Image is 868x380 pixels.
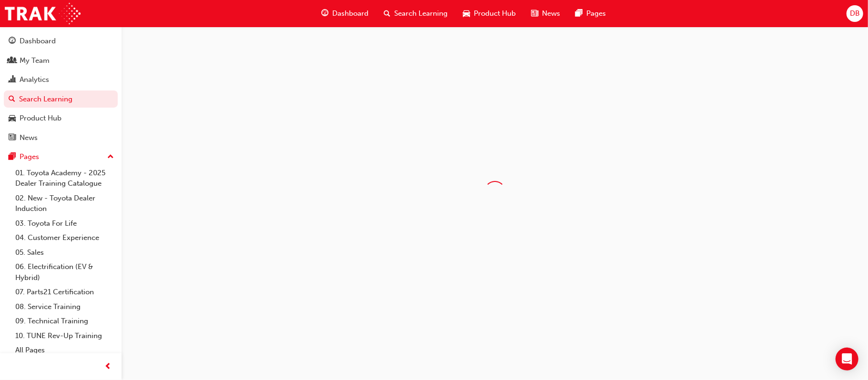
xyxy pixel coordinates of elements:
[11,343,118,358] a: All Pages
[11,285,118,300] a: 07. Parts21 Certification
[463,8,470,20] span: car-icon
[4,52,118,70] a: My Team
[11,329,118,343] a: 10. TUNE Rev-Up Training
[4,90,118,108] a: Search Learning
[20,36,56,47] div: Dashboard
[9,95,15,104] span: search-icon
[314,4,376,23] a: guage-iconDashboard
[9,76,16,84] span: chart-icon
[4,148,118,166] button: Pages
[20,132,38,143] div: News
[20,74,49,85] div: Analytics
[474,8,516,19] span: Product Hub
[4,71,118,89] a: Analytics
[455,4,523,23] a: car-iconProduct Hub
[11,260,118,285] a: 06. Electrification (EV & Hybrid)
[568,4,613,23] a: pages-iconPages
[11,191,118,216] a: 02. New - Toyota Dealer Induction
[20,113,61,124] div: Product Hub
[5,3,81,24] img: Trak
[332,8,368,19] span: Dashboard
[394,8,448,19] span: Search Learning
[523,4,568,23] a: news-iconNews
[11,314,118,329] a: 09. Technical Training
[9,37,16,46] span: guage-icon
[4,110,118,127] a: Product Hub
[384,8,390,20] span: search-icon
[4,30,118,148] button: DashboardMy TeamAnalyticsSearch LearningProduct HubNews
[531,8,538,20] span: news-icon
[836,348,858,370] div: Open Intercom Messenger
[9,114,16,123] span: car-icon
[11,230,118,245] a: 04. Customer Experience
[586,8,606,19] span: Pages
[9,134,16,142] span: news-icon
[376,4,455,23] a: search-iconSearch Learning
[850,8,860,19] span: DB
[847,5,863,22] button: DB
[11,300,118,314] a: 08. Service Training
[107,151,114,163] span: up-icon
[4,129,118,147] a: News
[9,153,16,161] span: pages-icon
[4,32,118,50] a: Dashboard
[9,57,16,65] span: people-icon
[542,8,560,19] span: News
[11,166,118,191] a: 01. Toyota Academy - 2025 Dealer Training Catalogue
[321,8,328,20] span: guage-icon
[11,216,118,231] a: 03. Toyota For Life
[105,361,112,373] span: prev-icon
[575,8,582,20] span: pages-icon
[11,245,118,260] a: 05. Sales
[20,151,39,162] div: Pages
[20,55,50,66] div: My Team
